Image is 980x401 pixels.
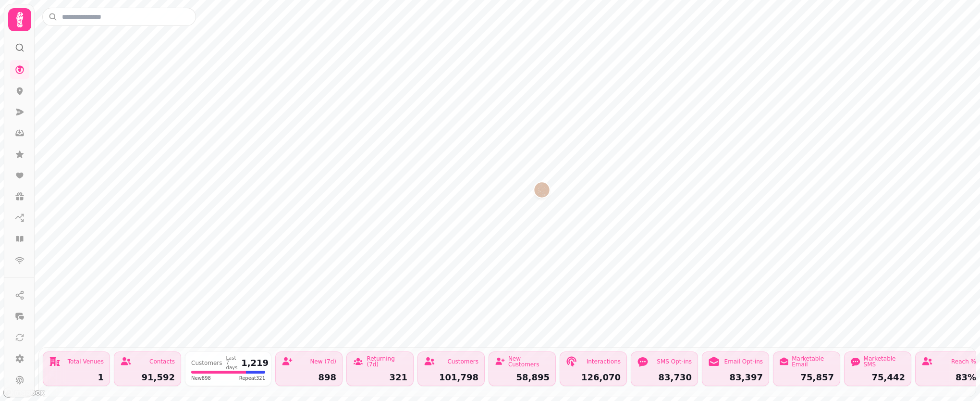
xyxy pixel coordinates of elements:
a: Mapbox logo [3,387,45,398]
div: Last 7 days [226,356,238,370]
span: New 898 [191,375,211,382]
div: 58,895 [495,373,550,382]
div: 91,592 [120,373,175,382]
div: 83% [921,373,976,382]
div: 101,798 [424,373,478,382]
div: Customers [191,360,222,366]
div: Contacts [149,359,175,364]
div: 321 [353,373,407,382]
div: 83,397 [708,373,763,382]
div: Map marker [534,182,550,200]
div: 75,857 [779,373,834,382]
div: Marketable SMS [864,356,905,367]
div: Returning (7d) [367,356,407,367]
div: 83,730 [637,373,692,382]
span: Repeat 321 [239,375,265,382]
div: Marketable Email [792,356,834,367]
div: 1 [49,373,104,382]
div: Total Venues [68,359,104,364]
button: Swan Hotel [534,182,550,198]
div: Customers [447,359,478,364]
div: Email Opt-ins [724,359,763,364]
div: New (7d) [310,359,336,364]
div: 1,219 [241,359,269,367]
div: 75,442 [850,373,905,382]
div: Reach % [951,359,976,364]
div: 898 [282,373,336,382]
div: Interactions [587,359,621,364]
div: 126,070 [566,373,621,382]
div: SMS Opt-ins [657,359,692,364]
div: New Customers [508,356,550,367]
